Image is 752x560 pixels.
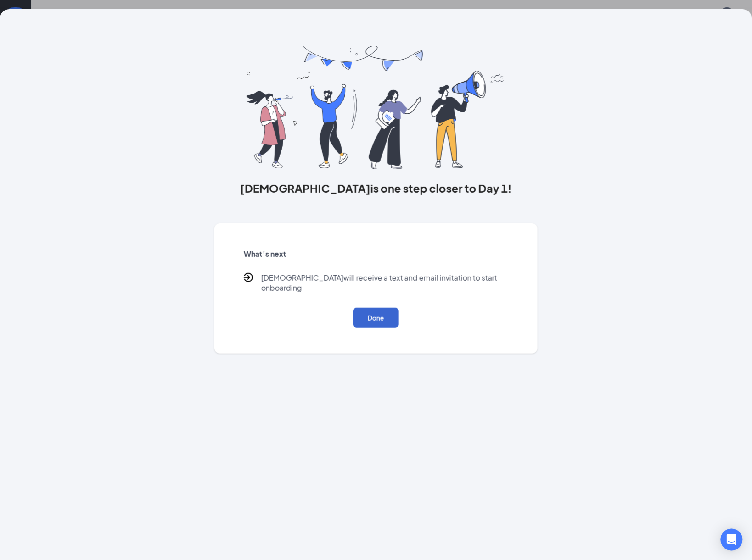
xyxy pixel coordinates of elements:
img: you are all set [247,46,505,169]
div: Open Intercom Messenger [721,529,743,551]
button: Done [353,308,399,328]
h3: [DEMOGRAPHIC_DATA] is one step closer to Day 1! [214,180,538,196]
p: [DEMOGRAPHIC_DATA] will receive a text and email invitation to start onboarding [261,273,508,293]
h5: What’s next [244,249,508,259]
